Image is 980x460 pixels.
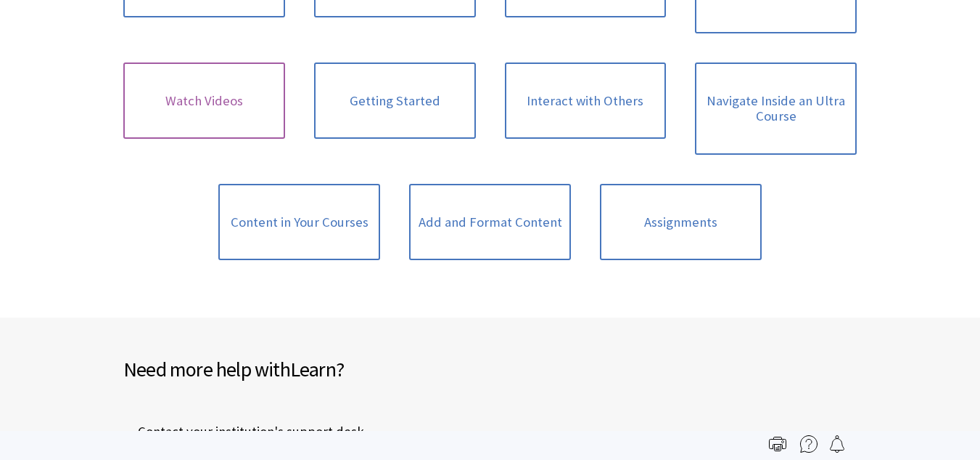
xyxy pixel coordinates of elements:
a: Content in Your Courses [218,184,380,261]
span: Contact your institution's support desk [123,422,364,441]
img: Follow this page [828,435,846,453]
a: Watch Videos [123,62,285,140]
a: Getting Started [314,62,476,140]
img: Print [769,435,786,453]
span: Learn [290,356,336,382]
a: Navigate Inside an Ultra Course [695,62,857,155]
h2: Need more help with ? [123,354,490,384]
a: Assignments [600,184,762,261]
img: More help [800,435,818,453]
a: Interact with Others [505,62,667,140]
a: Add and Format Content [409,184,571,261]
